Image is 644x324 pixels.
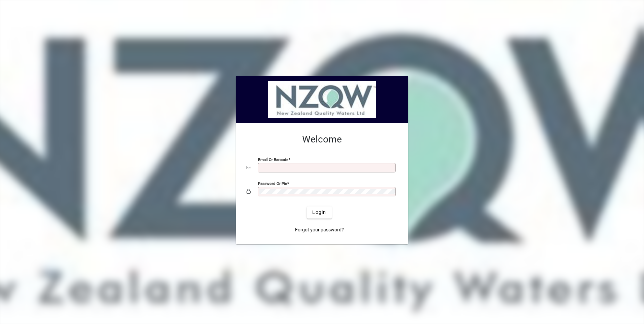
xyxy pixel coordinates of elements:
[295,226,344,233] span: Forgot your password?
[292,224,347,236] a: Forgot your password?
[258,157,288,162] mat-label: Email or Barcode
[307,206,331,219] button: Login
[258,181,287,186] mat-label: Password or Pin
[247,134,397,145] h2: Welcome
[312,209,326,216] span: Login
